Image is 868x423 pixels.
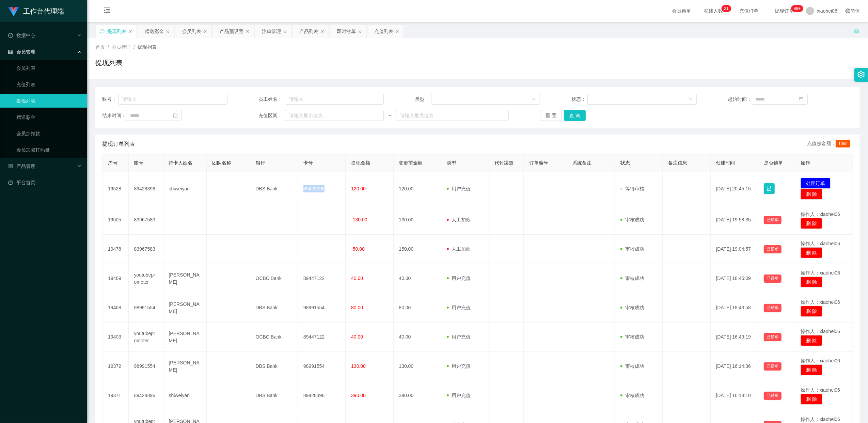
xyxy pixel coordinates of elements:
[250,381,298,410] td: DBS Bank
[801,387,840,393] span: 操作人：xiaohei06
[250,323,298,352] td: OCBC Bank
[571,96,587,103] span: 状态：
[529,160,548,166] span: 订单编号
[246,30,250,34] i: 图标: close
[102,264,129,293] td: 19469
[212,160,231,166] span: 团队名称
[764,183,775,194] button: 图标: lock
[764,216,782,224] button: 已锁单
[258,112,285,119] span: 充值区间：
[801,306,822,317] button: 删 除
[102,323,129,352] td: 19403
[112,44,131,50] span: 会员管理
[250,172,298,205] td: DBS Bank
[102,112,126,119] span: 结束时间：
[358,30,362,34] i: 图标: close
[711,293,758,323] td: [DATE] 18:43:58
[620,393,644,398] span: 审核成功
[384,112,396,119] span: ~
[129,264,163,293] td: youtubepromoter
[163,172,207,205] td: shiweiyan
[351,160,370,166] span: 提现金额
[182,25,201,38] div: 会员列表
[711,352,758,381] td: [DATE] 16:14:36
[262,25,281,38] div: 注单管理
[102,235,129,264] td: 19478
[668,160,687,166] span: 备注信息
[711,381,758,410] td: [DATE] 16:13:10
[250,293,298,323] td: DBS Bank
[298,293,346,323] td: 98991554
[169,160,193,166] span: 持卡人姓名
[764,362,782,371] button: 已锁单
[102,293,129,323] td: 19468
[711,205,758,235] td: [DATE] 19:58:35
[8,49,13,54] i: 图标: table
[351,276,363,281] span: 40.00
[801,329,840,334] span: 操作人：xiaohei06
[836,140,850,147] span: 1050
[394,381,441,410] td: 390.00
[351,217,367,222] span: -130.00
[337,25,356,38] div: 即时注单
[285,94,384,105] input: 请输入
[447,334,471,340] span: 用户充值
[250,352,298,381] td: DBS Bank
[764,275,782,283] button: 已锁单
[133,44,135,50] span: /
[394,172,441,205] td: 120.00
[764,392,782,400] button: 已锁单
[415,96,431,103] span: 类型：
[620,276,644,281] span: 审核成功
[298,381,346,410] td: 89428396
[726,5,729,12] p: 1
[764,304,782,312] button: 已锁单
[283,30,287,34] i: 图标: close
[163,352,207,381] td: [PERSON_NAME]
[351,393,366,398] span: 390.00
[764,333,782,341] button: 已锁单
[8,164,13,169] i: 图标: appstore-o
[298,323,346,352] td: 89447122
[298,352,346,381] td: 98991554
[163,381,207,410] td: shiweiyan
[447,160,456,166] span: 类型
[129,323,163,352] td: youtubepromoter
[394,264,441,293] td: 40.00
[299,25,318,38] div: 产品列表
[801,247,822,258] button: 删 除
[620,305,644,310] span: 审核成功
[16,110,82,124] a: 赠送彩金
[129,293,163,323] td: 98991554
[128,30,132,34] i: 图标: close
[8,33,13,38] i: 图标: check-circle-o
[728,96,752,103] span: 起始时间：
[801,417,840,422] span: 操作人：xiaohei06
[854,28,860,34] i: 图标: unlock
[145,25,164,38] div: 赠送彩金
[394,352,441,381] td: 130.00
[801,358,840,363] span: 操作人：xiaohei06
[801,335,822,346] button: 删 除
[16,94,82,108] a: 提现列表
[351,305,363,310] span: 80.00
[689,97,693,102] i: 图标: down
[801,241,840,246] span: 操作人：xiaohei06
[250,264,298,293] td: OCBC Bank
[764,160,783,166] span: 是否锁单
[620,217,644,222] span: 审核成功
[801,364,822,375] button: 删 除
[102,352,129,381] td: 19372
[134,160,144,166] span: 账号
[95,44,105,50] span: 首页
[532,97,536,102] i: 图标: down
[396,110,509,121] input: 请输入最大值为
[8,33,35,38] span: 数据中心
[102,172,129,205] td: 19528
[118,94,227,105] input: 请输入
[298,172,346,205] td: 89428396
[129,235,163,264] td: 83967583
[285,110,384,121] input: 请输入最小值为
[801,189,822,200] button: 删 除
[394,205,441,235] td: 130.00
